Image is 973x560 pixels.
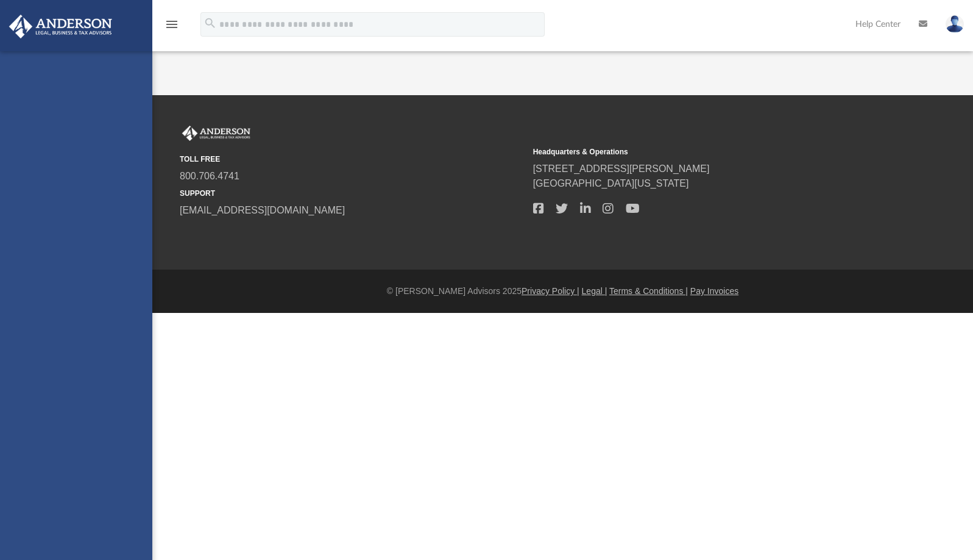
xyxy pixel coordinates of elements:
[690,286,738,296] a: Pay Invoices
[533,146,878,157] small: Headquarters & Operations
[582,286,607,296] a: Legal |
[180,154,525,165] small: TOLL FREE
[152,285,973,298] div: © [PERSON_NAME] Advisors 2025
[533,163,710,174] a: [STREET_ADDRESS][PERSON_NAME]
[522,286,579,296] a: Privacy Policy |
[203,16,217,30] i: search
[165,23,179,32] a: menu
[609,286,688,296] a: Terms & Conditions |
[946,15,964,33] img: User Pic
[5,15,116,38] img: Anderson Advisors Platinum Portal
[533,178,689,188] a: [GEOGRAPHIC_DATA][US_STATE]
[180,188,525,199] small: SUPPORT
[165,17,179,32] i: menu
[180,171,239,181] a: 800.706.4741
[180,126,253,142] img: Anderson Advisors Platinum Portal
[180,205,345,215] a: [EMAIL_ADDRESS][DOMAIN_NAME]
